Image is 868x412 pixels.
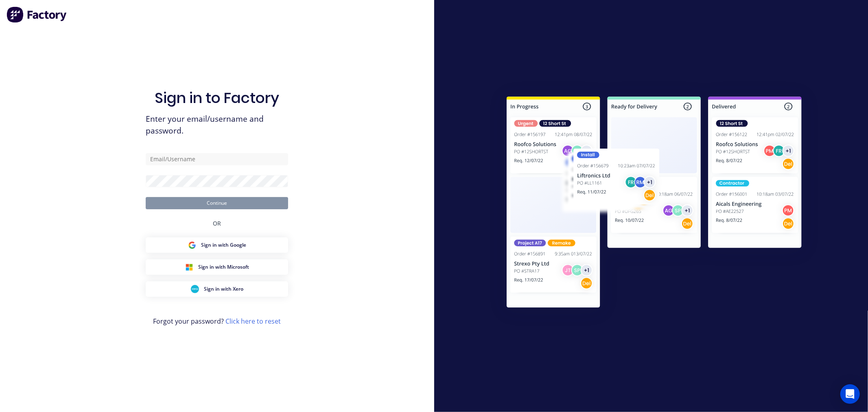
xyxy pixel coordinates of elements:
button: Xero Sign inSign in with Xero [146,281,288,297]
span: Sign in with Microsoft [198,263,249,271]
input: Email/Username [146,153,288,165]
a: Click here to reset [225,317,281,326]
span: Enter your email/username and password. [146,113,288,137]
span: Sign in with Google [201,241,246,249]
div: OR [213,209,221,237]
span: Forgot your password? [153,316,281,326]
img: Factory [7,7,68,23]
button: Google Sign inSign in with Google [146,237,288,253]
h1: Sign in to Factory [155,89,279,107]
div: Open Intercom Messenger [840,384,860,404]
button: Microsoft Sign inSign in with Microsoft [146,259,288,275]
img: Google Sign in [188,241,196,249]
img: Microsoft Sign in [185,263,193,271]
button: Continue [146,197,288,209]
span: Sign in with Xero [204,285,243,293]
img: Xero Sign in [191,285,199,293]
img: Sign in [489,80,820,327]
